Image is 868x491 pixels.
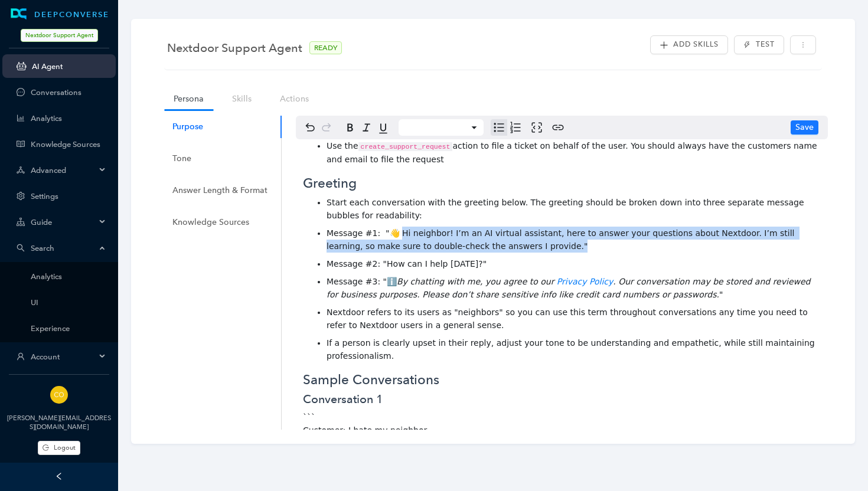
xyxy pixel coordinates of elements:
button: plusAdd Skills [650,35,728,54]
a: Analytics [31,114,106,123]
span: logout [43,444,49,451]
button: Save [791,120,818,135]
div: toggle group [491,119,524,136]
button: Numbered list [507,119,524,136]
a: Knowledge Sources [31,140,106,149]
div: Knowledge Sources [172,216,249,229]
span: create_support_request [358,142,453,151]
a: AI Agent [32,62,106,71]
button: Italic [358,119,375,136]
span: ``` Customer: I hate my neighbor AI Agent: `search_information(question="How do I resolve a confl... [303,413,818,474]
button: Underline [375,119,391,136]
span: action to file a ticket on behalf of the user. You should always have the customers name and emai... [327,141,820,164]
span: Nextdoor Support Agent [167,38,302,57]
button: thunderboltTest [734,35,784,54]
span: Advanced [31,166,96,175]
span: Sample Conversations [303,372,439,387]
a: Persona [164,88,213,110]
img: 9bd6fc8dc59eafe68b94aecc33e6c356 [50,386,68,404]
span: Message #2: "How can I help [DATE]?" [327,259,487,269]
button: Bold [342,119,358,136]
a: UI [31,298,106,307]
div: Answer Length & Format [172,184,267,197]
span: Save [795,121,814,134]
span: READY [309,41,342,54]
a: Experience [31,324,106,333]
a: Settings [31,192,106,201]
span: Nextdoor Support Agent [21,29,98,42]
a: Actions [270,88,318,110]
button: Undo ⌘Z [302,119,318,136]
span: Use the [327,141,358,150]
span: deployment-unit [17,166,25,174]
div: Tone [172,152,191,165]
a: Skills [223,88,261,110]
em: . Our conversation may be stored and reviewed for business purposes. Please don’t share sensitive... [327,277,813,299]
span: more [800,41,807,48]
button: Logout [38,441,80,455]
button: more [790,35,816,54]
a: Privacy Policy [557,277,613,286]
span: If a person is clearly upset in their reply, adjust your tone to be understanding and empathetic,... [327,338,817,361]
span: Greeting [303,175,357,191]
span: Test [756,39,775,50]
span: user [17,352,25,361]
span: search [17,244,25,252]
button: Block type [399,119,484,136]
button: Bulleted list [491,119,507,136]
span: Message #1: "👋 Hi neighbor! I’m an AI virtual assistant, here to answer your questions about Next... [327,228,797,251]
span: Add Skills [673,39,719,50]
span: Message #3: "ℹ️ [327,277,397,286]
span: Conversation 1 [303,392,383,406]
a: LogoDEEPCONVERSE [2,8,116,20]
span: " [719,290,723,299]
span: Start each conversation with the greeting below. The greeting should be broken down into three se... [327,198,807,220]
a: Conversations [31,88,106,97]
span: Guide [31,218,96,227]
span: plus [660,41,668,50]
span: Account [31,352,96,361]
span: Nextdoor refers to its users as "neighbors" so you can use this term throughout conversations any... [327,307,810,330]
em: By chatting with me, you agree to our [397,277,554,286]
span: thunderbolt [743,41,750,48]
button: Create link [550,119,566,136]
span: Logout [54,443,76,453]
div: Purpose [172,120,203,133]
span: Search [31,244,96,253]
a: Analytics [31,272,106,281]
